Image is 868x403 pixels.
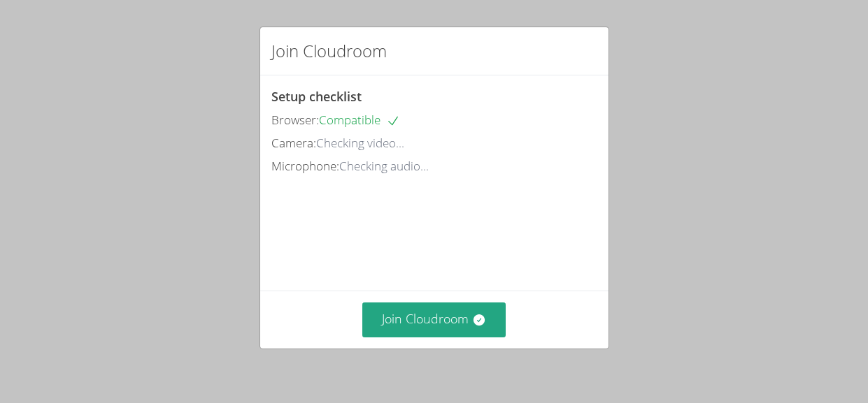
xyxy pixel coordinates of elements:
h2: Join Cloudroom [271,38,387,64]
span: Browser: [271,112,319,128]
span: Checking video... [316,135,404,151]
span: Compatible [319,112,400,128]
button: Join Cloudroom [362,302,506,337]
span: Camera: [271,135,316,151]
span: Checking audio... [339,158,429,174]
span: Microphone: [271,158,339,174]
span: Setup checklist [271,88,362,105]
